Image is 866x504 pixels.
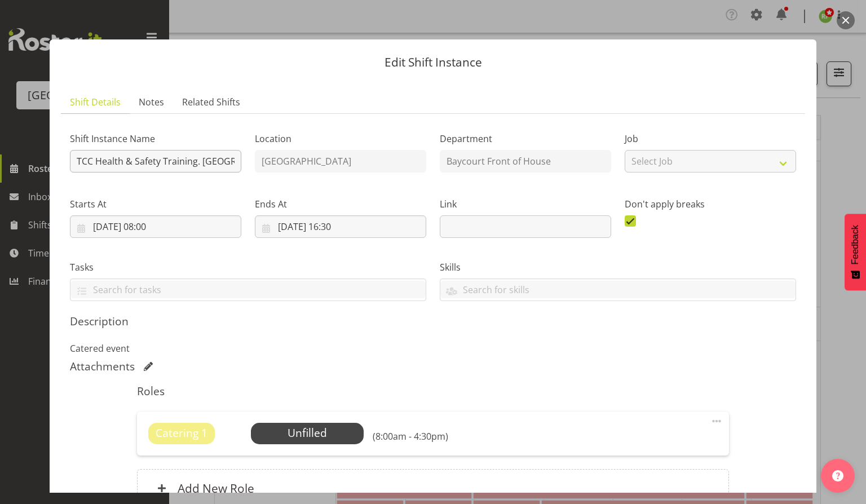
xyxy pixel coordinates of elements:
h6: (8:00am - 4:30pm) [373,431,448,442]
h5: Attachments [70,360,135,373]
span: Notes [139,95,164,109]
label: Link [440,197,611,211]
h6: Add New Role [178,481,254,496]
label: Tasks [70,260,426,274]
input: Click to select... [70,215,241,238]
input: Search for tasks [70,281,426,298]
input: Shift Instance Name [70,150,241,173]
span: Catering 1 [156,425,207,441]
button: Feedback - Show survey [845,214,866,290]
input: Search for skills [440,281,796,298]
span: Feedback [850,225,860,264]
label: Shift Instance Name [70,132,241,145]
span: Unfilled [288,425,327,440]
label: Skills [440,260,796,274]
h5: Description [70,315,796,328]
h5: Roles [137,384,728,398]
img: help-xxl-2.png [832,470,843,481]
label: Starts At [70,197,241,211]
label: Department [440,132,611,145]
span: Related Shifts [182,95,240,109]
p: Edit Shift Instance [61,56,805,68]
label: Location [255,132,426,145]
input: Click to select... [255,215,426,238]
label: Job [625,132,796,145]
p: Catered event [70,342,796,355]
label: Ends At [255,197,426,211]
span: Shift Details [70,95,121,109]
label: Don't apply breaks [625,197,796,211]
